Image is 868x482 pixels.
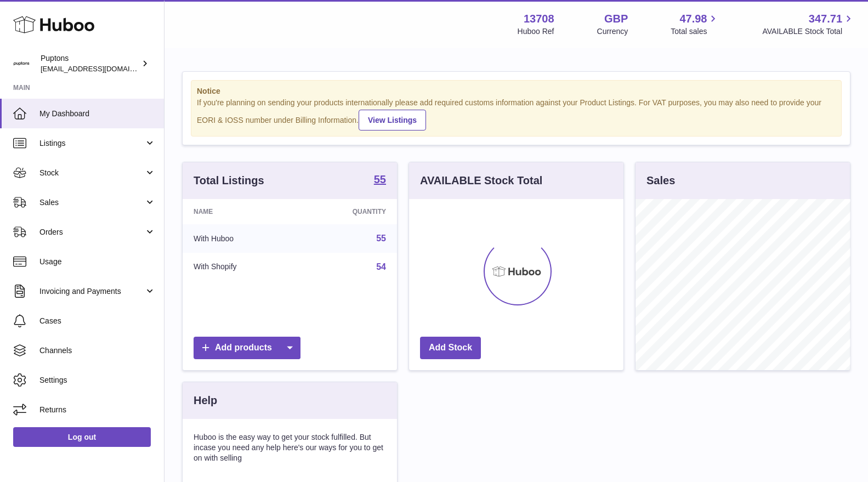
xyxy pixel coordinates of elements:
[374,174,386,185] strong: 55
[39,138,144,149] span: Listings
[39,405,156,415] span: Returns
[671,12,719,37] a: 47.98 Total sales
[762,12,855,37] a: 347.71 AVAILABLE Stock Total
[183,224,298,253] td: With Huboo
[39,227,144,237] span: Orders
[39,109,156,119] span: My Dashboard
[298,199,397,224] th: Quantity
[39,316,156,326] span: Cases
[183,253,298,281] td: With Shopify
[809,12,842,26] span: 347.71
[13,427,151,447] a: Log out
[359,110,426,131] a: View Listings
[194,337,300,359] a: Add products
[376,262,386,271] a: 54
[646,173,675,188] h3: Sales
[194,393,217,408] h3: Help
[183,199,298,224] th: Name
[604,12,628,26] strong: GBP
[13,55,30,72] img: hello@puptons.com
[374,174,386,187] a: 55
[39,286,144,297] span: Invoicing and Payments
[420,337,481,359] a: Add Stock
[597,26,628,37] div: Currency
[39,345,156,356] span: Channels
[762,26,855,37] span: AVAILABLE Stock Total
[39,257,156,267] span: Usage
[194,173,264,188] h3: Total Listings
[524,12,554,26] strong: 13708
[679,12,707,26] span: 47.98
[39,168,144,178] span: Stock
[39,375,156,385] span: Settings
[376,234,386,243] a: 55
[671,26,719,37] span: Total sales
[41,53,139,74] div: Puptons
[420,173,542,188] h3: AVAILABLE Stock Total
[518,26,554,37] div: Huboo Ref
[41,64,161,73] span: [EMAIL_ADDRESS][DOMAIN_NAME]
[197,86,836,97] strong: Notice
[194,432,386,463] p: Huboo is the easy way to get your stock fulfilled. But incase you need any help here's our ways f...
[39,197,144,208] span: Sales
[197,98,836,131] div: If you're planning on sending your products internationally please add required customs informati...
